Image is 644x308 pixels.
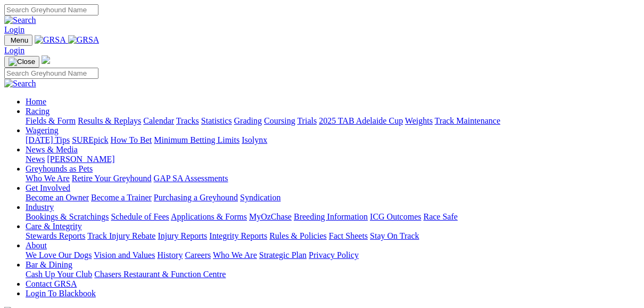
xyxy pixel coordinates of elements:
[4,4,98,15] input: Search
[4,79,36,88] img: Search
[111,135,152,144] a: How To Bet
[329,231,368,240] a: Fact Sheets
[185,250,211,260] a: Careers
[26,155,640,164] div: News & Media
[26,97,46,106] a: Home
[26,155,45,164] a: News
[26,193,89,202] a: Become an Owner
[26,279,77,288] a: Contact GRSA
[4,68,98,79] input: Search
[4,15,36,25] img: Search
[370,212,421,221] a: ICG Outcomes
[26,145,78,154] a: News & Media
[242,135,267,144] a: Isolynx
[26,241,47,250] a: About
[4,56,39,68] button: Toggle navigation
[9,58,35,66] img: Close
[171,212,247,221] a: Applications & Forms
[94,250,155,260] a: Vision and Values
[72,174,152,183] a: Retire Your Greyhound
[249,212,292,221] a: MyOzChase
[78,116,141,125] a: Results & Replays
[11,36,28,44] span: Menu
[26,270,92,279] a: Cash Up Your Club
[213,250,257,260] a: Who We Are
[35,35,66,45] img: GRSA
[26,202,54,212] a: Industry
[4,35,32,46] button: Toggle navigation
[26,289,96,298] a: Login To Blackbook
[26,164,93,173] a: Greyhounds as Pets
[269,231,327,240] a: Rules & Policies
[209,231,267,240] a: Integrity Reports
[294,212,368,221] a: Breeding Information
[309,250,359,260] a: Privacy Policy
[154,193,238,202] a: Purchasing a Greyhound
[319,116,403,125] a: 2025 TAB Adelaide Cup
[26,183,70,192] a: Get Involved
[26,107,49,116] a: Racing
[26,270,640,279] div: Bar & Dining
[264,116,295,125] a: Coursing
[91,193,152,202] a: Become a Trainer
[26,174,70,183] a: Who We Are
[87,231,155,240] a: Track Injury Rebate
[26,260,72,269] a: Bar & Dining
[157,250,183,260] a: History
[143,116,174,125] a: Calendar
[435,116,500,125] a: Track Maintenance
[26,193,640,202] div: Get Involved
[234,116,262,125] a: Grading
[201,116,232,125] a: Statistics
[4,46,24,55] a: Login
[72,135,108,144] a: SUREpick
[370,231,419,240] a: Stay On Track
[26,231,640,241] div: Care & Integrity
[26,135,70,144] a: [DATE] Tips
[111,212,169,221] a: Schedule of Fees
[154,135,240,144] a: Minimum Betting Limits
[26,212,640,222] div: Industry
[26,116,76,125] a: Fields & Form
[26,116,640,126] div: Racing
[158,231,207,240] a: Injury Reports
[42,55,50,64] img: logo-grsa-white.png
[240,193,280,202] a: Syndication
[4,25,24,34] a: Login
[154,174,228,183] a: GAP SA Assessments
[94,270,226,279] a: Chasers Restaurant & Function Centre
[26,174,640,183] div: Greyhounds as Pets
[259,250,307,260] a: Strategic Plan
[26,135,640,145] div: Wagering
[176,116,199,125] a: Tracks
[297,116,317,125] a: Trials
[47,155,114,164] a: [PERSON_NAME]
[405,116,433,125] a: Weights
[26,250,92,260] a: We Love Our Dogs
[26,212,109,221] a: Bookings & Scratchings
[423,212,457,221] a: Race Safe
[26,222,82,231] a: Care & Integrity
[68,35,100,45] img: GRSA
[26,250,640,260] div: About
[26,231,85,240] a: Stewards Reports
[26,126,59,135] a: Wagering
